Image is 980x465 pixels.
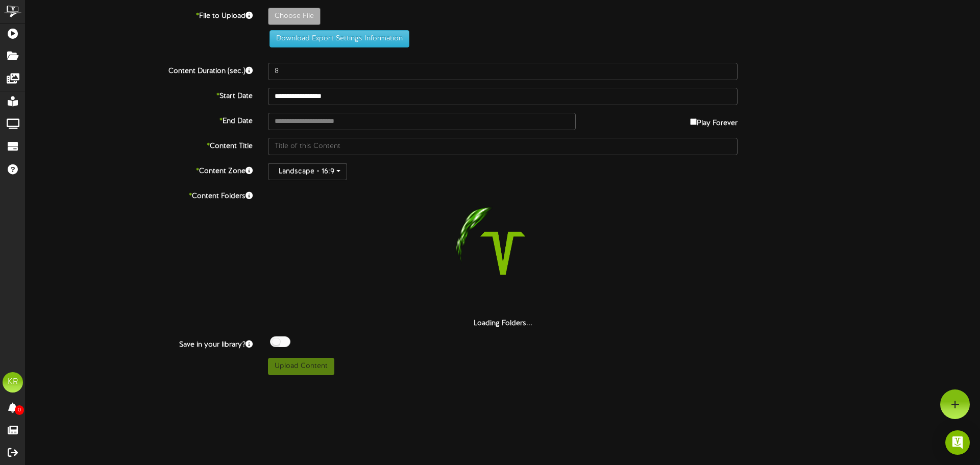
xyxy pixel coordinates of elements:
[18,188,260,202] label: Content Folders
[474,320,532,327] strong: Loading Folders...
[690,113,738,129] label: Play Forever
[268,163,347,180] button: Landscape - 16:9
[18,336,260,350] label: Save in your library?
[18,163,260,177] label: Content Zone
[18,113,260,127] label: End Date
[268,358,334,375] button: Upload Content
[437,188,568,319] img: loading-spinner-1.png
[690,118,697,125] input: Play Forever
[268,138,738,155] input: Title of this Content
[945,430,970,455] div: Open Intercom Messenger
[18,138,260,152] label: Content Title
[264,35,409,42] a: Download Export Settings Information
[18,8,260,21] label: File to Upload
[269,30,409,47] button: Download Export Settings Information
[18,63,260,77] label: Content Duration (sec.)
[18,88,260,102] label: Start Date
[15,405,24,415] span: 0
[3,372,23,393] div: KR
